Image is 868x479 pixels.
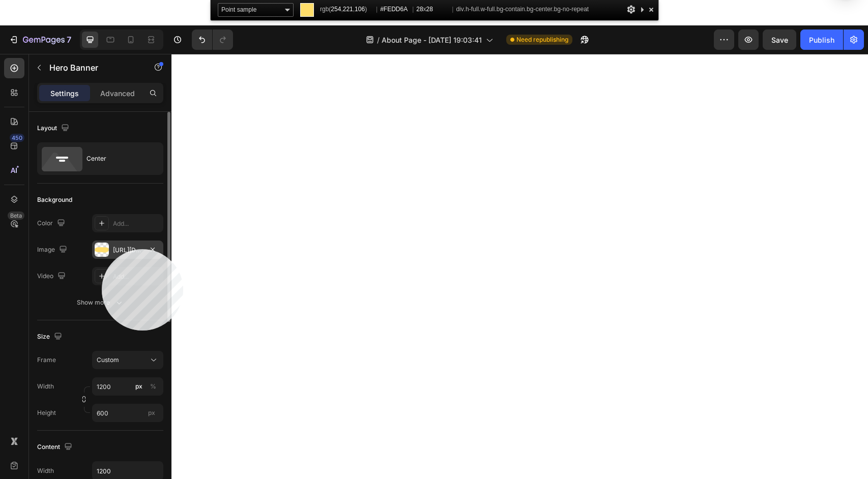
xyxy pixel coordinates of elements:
[37,330,64,344] div: Size
[113,219,161,228] div: Add...
[97,355,119,365] span: Custom
[464,6,589,13] span: .h-full.w-full.bg-contain.bg-center.bg-no-repeat
[638,3,646,16] div: Collapse This Panel
[113,246,142,255] div: [URL][DOMAIN_NAME]
[37,440,74,454] div: Content
[77,297,124,308] div: Show more
[37,243,69,257] div: Image
[150,382,156,391] div: %
[192,29,233,50] div: Undo/Redo
[10,134,24,142] div: 450
[646,3,656,16] div: Close and Stop Picking
[320,3,373,16] span: rgb( , , )
[355,6,365,13] span: 106
[377,35,380,45] span: /
[37,217,67,230] div: Color
[626,3,636,16] div: Options
[49,62,136,74] p: Hero Banner
[92,404,163,422] input: px
[147,380,159,393] button: px
[4,29,76,50] button: 7
[416,6,423,13] span: 28
[148,409,155,416] span: px
[37,408,56,417] label: Height
[426,6,433,13] span: 28
[37,382,54,391] label: Width
[452,6,453,13] span: |
[92,377,163,396] input: px%
[343,6,353,13] span: 221
[331,6,341,13] span: 254
[516,35,568,44] span: Need republishing
[113,272,161,281] div: Add...
[37,355,56,365] label: Frame
[100,88,135,99] p: Advanced
[86,147,149,170] div: Center
[382,35,482,45] span: About Page - [DATE] 19:03:41
[416,3,449,16] span: x
[67,34,71,46] p: 7
[763,29,796,50] button: Save
[8,212,24,220] div: Beta
[800,29,843,50] button: Publish
[809,35,834,45] div: Publish
[37,122,71,135] div: Layout
[37,195,72,204] div: Background
[133,380,145,393] button: %
[135,382,142,391] div: px
[37,270,68,283] div: Video
[771,36,788,44] span: Save
[456,3,589,16] span: div
[37,466,54,475] div: Width
[37,293,163,312] button: Show more
[380,3,410,16] span: #FEDD6A
[412,6,414,13] span: |
[50,88,79,99] p: Settings
[92,351,163,369] button: Custom
[376,6,378,13] span: |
